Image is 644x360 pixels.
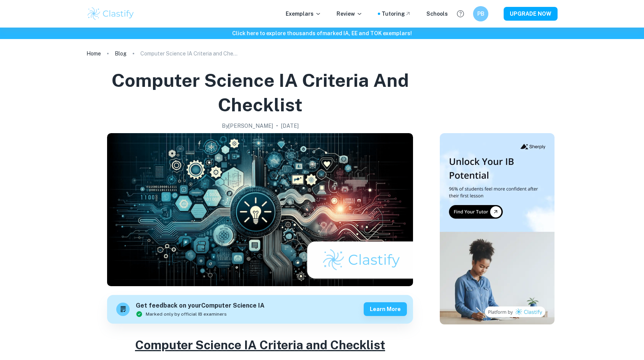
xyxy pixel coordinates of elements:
a: Home [86,48,101,59]
button: UPGRADE NOW [504,7,558,21]
button: Learn more [364,302,407,316]
p: Review [337,10,363,18]
a: Schools [426,10,448,18]
p: Exemplars [286,10,321,18]
button: PB [473,6,488,21]
span: Marked only by official IB examiners [146,311,227,318]
button: Help and Feedback [454,7,467,20]
u: Computer Science IA Criteria and Checklist [135,338,385,352]
a: Get feedback on yourComputer Science IAMarked only by official IB examinersLearn more [107,295,413,324]
p: • [276,122,278,130]
h6: PB [476,10,485,18]
p: Computer Science IA Criteria and Checklist [140,49,240,58]
h6: Get feedback on your Computer Science IA [136,301,265,311]
h1: Computer Science IA Criteria and Checklist [89,68,431,117]
img: Computer Science IA Criteria and Checklist cover image [107,133,413,286]
img: Thumbnail [440,133,555,324]
h2: [DATE] [281,122,299,130]
img: Clastify logo [86,6,135,21]
h6: Click here to explore thousands of marked IA, EE and TOK exemplars ! [2,29,642,37]
a: Tutoring [382,10,411,18]
h2: By [PERSON_NAME] [222,122,273,130]
a: Blog [115,48,127,59]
